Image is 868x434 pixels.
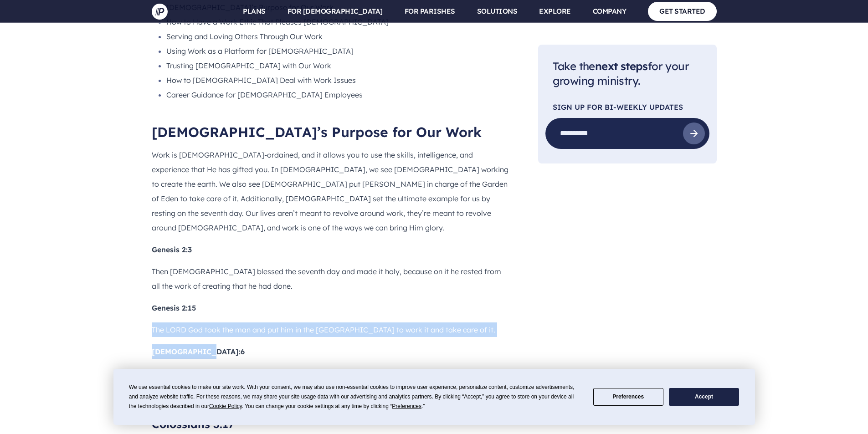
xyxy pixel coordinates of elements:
[166,87,509,102] li: Career Guidance for [DEMOGRAPHIC_DATA] Employees
[152,148,509,235] p: Work is [DEMOGRAPHIC_DATA]-ordained, and it allows you to use the skills, intelligence, and exper...
[152,124,509,140] h2: [DEMOGRAPHIC_DATA]’s Purpose for Our Work
[129,383,582,411] div: We use essential cookies to make our site work. With your consent, we may also use non-essential ...
[209,403,242,409] span: Cookie Policy
[113,369,755,425] div: Cookie Consent Prompt
[553,104,702,111] p: Sign Up For Bi-Weekly Updates
[152,303,196,312] b: Genesis 2:15
[166,29,509,44] li: Serving and Loving Others Through Our Work
[595,59,648,73] span: next steps
[166,58,509,73] li: Trusting [DEMOGRAPHIC_DATA] with Our Work
[152,322,509,337] p: The LORD God took the man and put him in the [GEOGRAPHIC_DATA] to work it and take care of it.
[669,388,739,406] button: Accept
[152,245,192,254] b: Genesis 2:3
[152,264,509,293] p: Then [DEMOGRAPHIC_DATA] blessed the seventh day and made it holy, because on it he rested from al...
[166,73,509,87] li: How to [DEMOGRAPHIC_DATA] Deal with Work Issues
[593,388,663,406] button: Preferences
[648,2,717,20] a: GET STARTED
[152,347,245,356] b: [DEMOGRAPHIC_DATA]:6
[392,403,421,409] span: Preferences
[553,59,689,88] span: Take the for your growing ministry.
[166,44,509,58] li: Using Work as a Platform for [DEMOGRAPHIC_DATA]
[152,366,509,395] p: Work hard, but not just to please your masters when they are watching. As slaves of [DEMOGRAPHIC_...
[152,417,234,431] b: Colossians 3:17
